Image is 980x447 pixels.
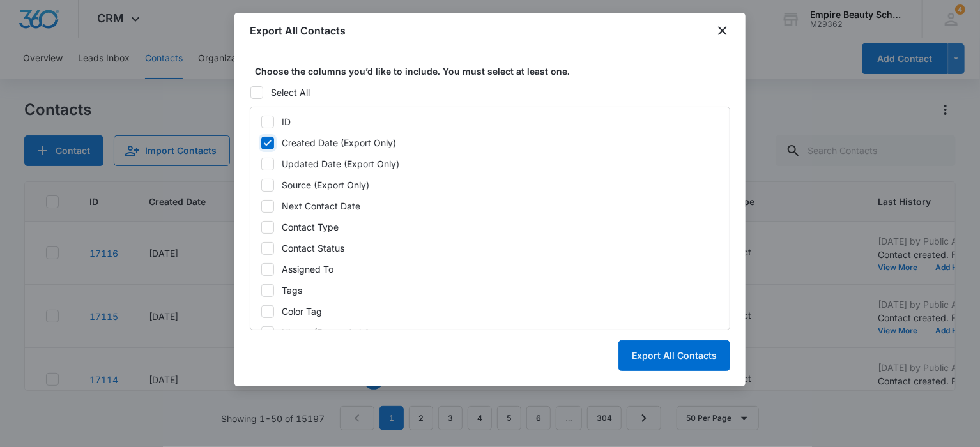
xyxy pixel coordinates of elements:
h1: Export All Contacts [250,23,346,38]
label: Choose the columns you’d like to include. You must select at least one. [255,64,735,78]
button: close [715,23,730,38]
div: Select All [271,86,310,99]
div: Next Contact Date [282,199,360,213]
div: Updated Date (Export Only) [282,157,399,170]
div: Assigned To [282,262,333,276]
div: Contact Status [282,241,344,255]
div: Color Tag [282,305,322,318]
div: ID [282,115,291,128]
div: Contact Type [282,220,339,234]
button: Export All Contacts [618,340,730,371]
div: Created Date (Export Only) [282,136,396,149]
div: Tags [282,284,302,297]
div: Source (Export Only) [282,178,369,192]
div: History (Export Only) [282,326,369,339]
